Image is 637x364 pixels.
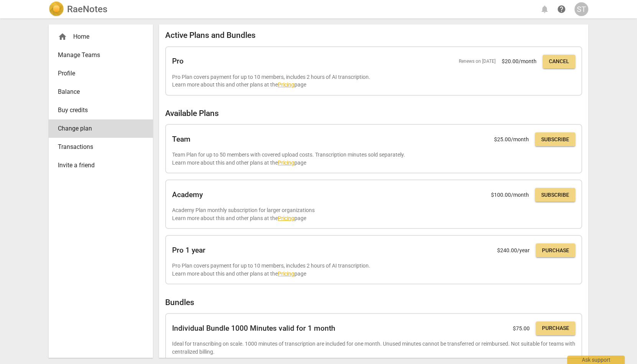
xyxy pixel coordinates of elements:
[536,322,575,335] button: Purchase
[49,46,153,64] a: Manage Teams
[172,73,575,89] p: Pro Plan covers payment for up to 10 members, includes 2 hours of AI transcription. Learn more ab...
[278,160,294,166] a: Pricing
[172,151,575,166] p: Team Plan for up to 50 members with covered upload costs. Transcription minutes sold separately. ...
[172,57,184,65] h2: Pro
[172,206,575,222] p: Academy Plan monthly subscription for larger organizations Learn more about this and other plans ...
[58,51,138,60] span: Manage Teams
[502,57,537,65] p: $ 20.00 /month
[49,64,153,83] a: Profile
[535,132,575,146] button: Subscribe
[536,243,575,257] button: Purchase
[49,156,153,175] a: Invite a friend
[535,188,575,202] button: Subscribe
[543,55,575,69] button: Cancel
[49,101,153,119] a: Buy credits
[513,325,530,333] p: $ 75.00
[542,325,569,332] span: Purchase
[58,161,138,170] span: Invite a friend
[549,58,569,65] span: Cancel
[497,246,530,255] p: $ 240.00 /year
[542,247,569,255] span: Purchase
[567,356,625,364] div: Ask support
[58,142,138,152] span: Transactions
[172,262,575,277] p: Pro Plan covers payment for up to 10 members, includes 2 hours of AI transcription. Learn more ab...
[172,340,575,356] p: Ideal for transcribing on scale. 1000 minutes of transcription are included for one month. Unused...
[49,2,64,17] img: Logo
[58,32,138,41] div: Home
[555,2,568,16] a: Help
[49,2,107,17] a: LogoRaeNotes
[58,106,138,115] span: Buy credits
[557,5,566,14] span: help
[278,271,294,277] a: Pricing
[491,191,529,199] p: $ 100.00 /month
[541,136,569,144] span: Subscribe
[278,82,294,88] a: Pricing
[172,324,335,333] h2: Individual Bundle 1000 Minutes valid for 1 month
[58,124,138,133] span: Change plan
[172,191,203,199] h2: Academy
[459,58,496,65] span: Renews on [DATE]
[278,215,294,221] a: Pricing
[165,31,582,40] h2: Active Plans and Bundles
[58,32,67,41] span: home
[575,2,588,16] button: ST
[49,119,153,138] a: Change plan
[494,135,529,144] p: $ 25.00 /month
[58,69,138,78] span: Profile
[49,138,153,156] a: Transactions
[172,246,205,255] h2: Pro 1 year
[49,83,153,101] a: Balance
[67,4,107,15] h2: RaeNotes
[49,28,153,46] div: Home
[172,135,190,144] h2: Team
[165,109,582,118] h2: Available Plans
[165,298,582,307] h2: Bundles
[58,87,138,96] span: Balance
[541,191,569,199] span: Subscribe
